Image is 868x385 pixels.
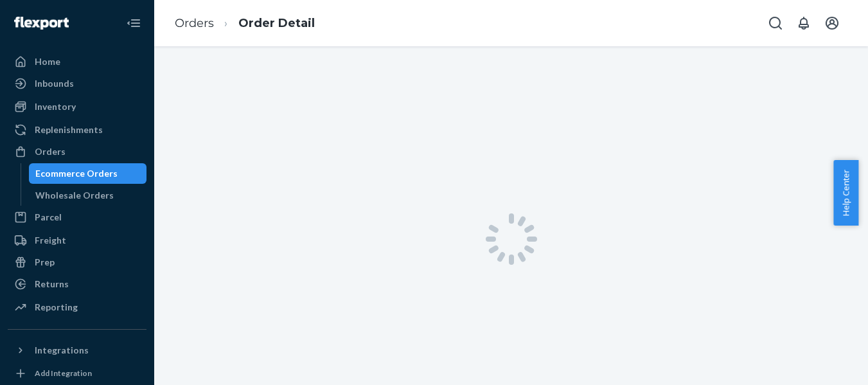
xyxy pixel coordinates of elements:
[35,55,60,68] div: Home
[14,17,69,30] img: Flexport logo
[8,297,146,318] a: Reporting
[35,167,118,180] div: Ecommerce Orders
[819,10,845,36] button: Open account menu
[121,10,146,36] button: Close Navigation
[175,16,214,30] a: Orders
[8,230,146,251] a: Freight
[29,185,147,206] a: Wholesale Orders
[35,344,89,357] div: Integrations
[35,77,74,90] div: Inbounds
[35,256,55,269] div: Prep
[833,160,858,226] button: Help Center
[763,10,788,36] button: Open Search Box
[35,301,78,314] div: Reporting
[35,145,66,158] div: Orders
[35,189,114,202] div: Wholesale Orders
[164,4,325,42] ol: breadcrumbs
[35,100,76,113] div: Inventory
[8,340,146,361] button: Integrations
[8,120,146,140] a: Replenishments
[8,73,146,94] a: Inbounds
[35,368,92,379] div: Add Integration
[8,51,146,72] a: Home
[238,16,315,30] a: Order Detail
[8,96,146,117] a: Inventory
[8,274,146,294] a: Returns
[35,211,62,224] div: Parcel
[8,366,146,381] a: Add Integration
[35,234,66,247] div: Freight
[8,252,146,273] a: Prep
[35,278,69,291] div: Returns
[35,123,103,136] div: Replenishments
[8,207,146,228] a: Parcel
[791,10,817,36] button: Open notifications
[8,141,146,162] a: Orders
[29,163,147,184] a: Ecommerce Orders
